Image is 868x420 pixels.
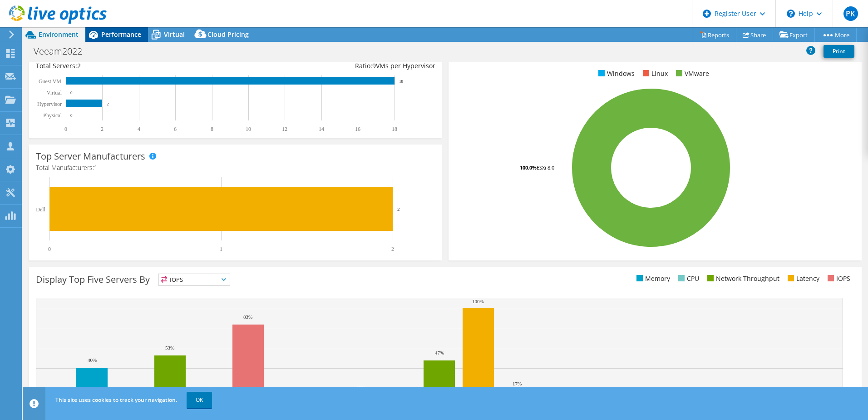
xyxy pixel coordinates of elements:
li: VMware [674,69,709,79]
tspan: ESXi 8.0 [537,164,554,171]
div: Ratio: VMs per Hypervisor [236,61,435,71]
text: 83% [243,314,252,320]
a: More [814,28,857,42]
text: 0 [64,126,67,132]
text: 0 [48,246,51,252]
a: Share [736,28,773,42]
text: 16 [355,126,360,132]
text: Virtual [47,90,62,96]
li: IOPS [825,274,850,284]
h1: Veeam2022 [30,46,96,56]
text: Guest VM [39,78,61,85]
text: Physical [43,112,62,119]
li: CPU [676,274,699,284]
span: 9 [372,61,376,70]
span: Cloud Pricing [207,30,249,39]
span: IOPS [158,274,230,285]
text: 1 [220,246,222,252]
h4: Total Manufacturers: [36,163,435,173]
span: Performance [101,30,141,39]
li: Latency [785,274,819,284]
text: 17% [513,381,522,386]
span: Environment [39,30,79,39]
text: 2 [107,102,109,106]
text: 2 [101,126,104,132]
text: 47% [435,350,444,355]
text: 18 [392,126,397,132]
text: 0 [70,113,73,118]
div: Total Servers: [36,61,236,71]
li: Network Throughput [705,274,779,284]
text: 0 [70,90,73,95]
a: OK [187,392,212,408]
li: Windows [596,69,635,79]
text: 18 [399,79,404,84]
span: This site uses cookies to track your navigation. [55,396,177,404]
text: 100% [472,299,484,304]
text: 53% [165,345,174,350]
a: Reports [693,28,736,42]
h3: Top Server Manufacturers [36,151,145,161]
svg: \n [787,10,795,18]
text: 40% [88,357,97,363]
li: Memory [634,274,670,284]
text: 2 [391,246,394,252]
text: 4 [138,126,140,132]
text: 12% [356,385,365,391]
text: 11% [126,386,135,392]
text: 2 [397,206,400,212]
a: Export [773,28,815,42]
text: 12 [282,126,287,132]
span: 1 [94,163,98,172]
text: Hypervisor [37,101,62,107]
text: 10 [246,126,251,132]
tspan: 100.0% [520,164,537,171]
a: Print [824,45,854,58]
text: 8 [211,126,213,132]
text: Dell [36,206,45,213]
span: PK [843,6,858,21]
text: 14 [319,126,324,132]
span: Virtual [164,30,185,39]
span: 2 [77,61,81,70]
li: Linux [641,69,668,79]
text: 6 [174,126,177,132]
